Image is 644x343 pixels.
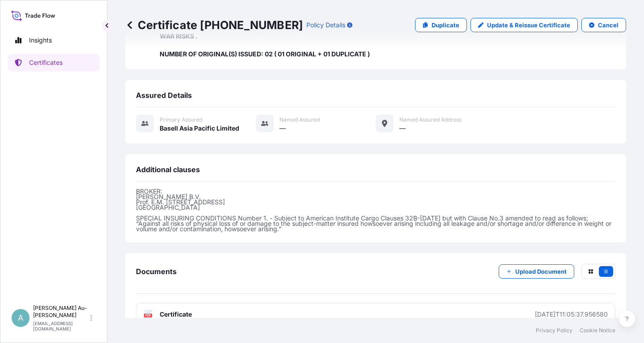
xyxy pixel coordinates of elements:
[160,116,202,123] span: Primary assured
[136,189,615,232] p: BROKER: [PERSON_NAME] B.V. Prof. E.M. [STREET_ADDRESS] [GEOGRAPHIC_DATA] SPECIAL INSURING CONDITI...
[280,124,286,133] span: —
[136,91,192,100] span: Assured Details
[415,18,467,32] a: Duplicate
[399,116,462,123] span: Named Assured Address
[535,310,608,319] div: [DATE]T11:05:37.956580
[536,327,572,334] a: Privacy Policy
[499,264,574,279] button: Upload Document
[160,124,239,133] span: Basell Asia Pacific Limited
[18,313,23,322] span: A
[399,124,406,133] span: —
[487,21,570,30] p: Update & Reissue Certificate
[306,21,345,30] p: Policy Details
[136,267,177,276] span: Documents
[8,54,100,72] a: Certificates
[125,18,303,32] p: Certificate [PHONE_NUMBER]
[580,327,615,334] a: Cookie Notice
[29,58,63,67] p: Certificates
[598,21,619,30] p: Cancel
[470,18,578,32] a: Update & Reissue Certificate
[280,116,320,123] span: Named Assured
[136,165,200,174] span: Additional clauses
[432,21,459,30] p: Duplicate
[8,31,100,49] a: Insights
[145,314,151,317] text: PDF
[33,305,89,319] p: [PERSON_NAME] Au-[PERSON_NAME]
[515,267,567,276] p: Upload Document
[136,303,615,326] a: PDFCertificate[DATE]T11:05:37.956580
[581,18,626,32] button: Cancel
[33,321,89,331] p: [EMAIL_ADDRESS][DOMAIN_NAME]
[29,36,52,45] p: Insights
[160,310,192,319] span: Certificate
